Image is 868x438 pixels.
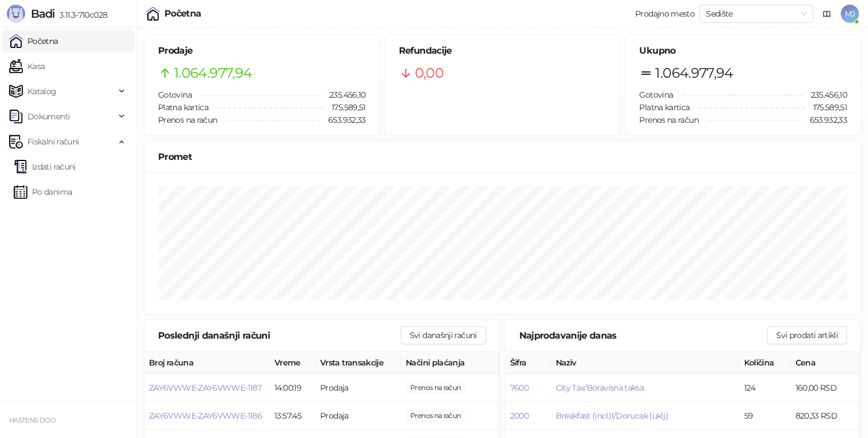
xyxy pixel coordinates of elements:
span: 177.999,48 [406,409,465,422]
span: Platna kartica [639,102,689,112]
td: 13:57:45 [270,402,316,430]
th: Naziv [551,352,740,374]
h5: Prodaje [158,44,366,58]
span: Sedište [706,5,806,22]
img: Logo [7,5,25,23]
span: 1.064.977,94 [655,62,733,84]
a: Izdati računi [14,155,76,178]
th: Šifra [506,352,551,374]
span: 0,00 [415,62,443,84]
span: Dokumenti [27,105,70,128]
a: Početna [9,30,58,53]
button: Svi današnji računi [401,326,486,344]
button: 7600 [510,383,528,393]
div: Prodajno mesto [635,10,695,18]
a: Dokumentacija [818,5,836,23]
button: City Tax/Boravisna taksa [556,383,644,393]
th: Količina [740,352,791,374]
span: 175.589,51 [805,101,847,114]
th: Broj računa [144,352,270,374]
span: 175.589,51 [324,101,366,114]
th: Vreme [270,352,316,374]
div: Promet [158,150,847,164]
span: Fiskalni računi [27,130,79,153]
span: 26.095,64 [406,381,465,394]
span: 235.456,10 [321,89,366,101]
span: Platna kartica [158,102,208,112]
span: Prenos na račun [158,115,217,125]
a: Kasa [9,55,45,78]
th: Vrsta transakcije [316,352,401,374]
span: Badi [31,7,55,21]
td: 59 [740,402,791,430]
button: ZAY6VWWE-ZAY6VWWE-1187 [149,383,261,393]
span: 1.064.977,94 [174,62,252,84]
td: Prodaja [316,402,401,430]
td: Prodaja [316,374,401,402]
td: 124 [740,374,791,402]
span: 653.932,33 [801,114,847,126]
h5: Refundacije [399,44,607,58]
span: MJ [841,5,859,23]
small: HASTENS DOO [9,416,55,424]
span: 653.932,33 [320,114,366,126]
button: Svi prodati artikli [767,326,847,344]
span: 3.11.3-710c028 [55,10,107,20]
div: Poslednji današnji računi [158,328,401,343]
span: Gotovina [158,90,192,100]
a: Po danima [14,180,72,203]
span: Katalog [27,80,56,103]
span: Prenos na račun [639,115,698,125]
span: Gotovina [639,90,673,100]
button: Breakfast (incl.)l/Dorucak (uklj.) [556,411,669,421]
td: 14:00:19 [270,374,316,402]
div: Početna [164,9,201,18]
h5: Ukupno [639,44,847,58]
th: Načini plaćanja [401,352,515,374]
button: 2000 [510,411,528,421]
span: 235.456,10 [802,89,847,101]
div: Najprodavanije danas [519,328,768,343]
button: ZAY6VWWE-ZAY6VWWE-1186 [149,411,262,421]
